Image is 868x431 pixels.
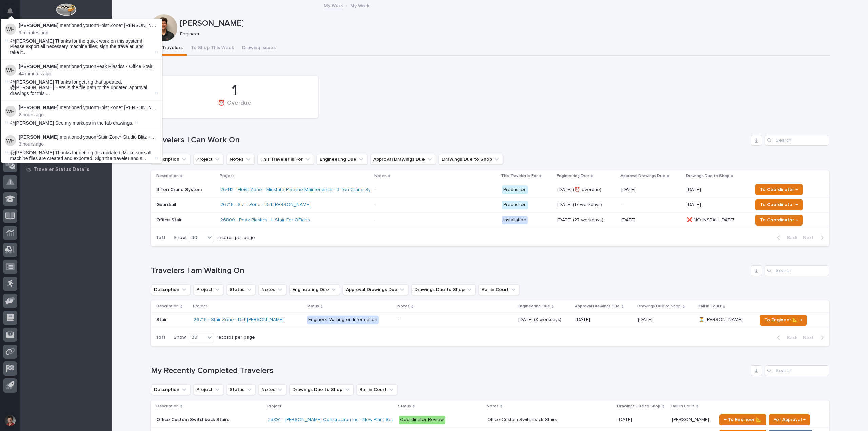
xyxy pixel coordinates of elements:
button: Project [193,154,224,165]
button: Drawings Due to Shop [439,154,503,165]
span: To Coordinator → [760,185,798,194]
p: Office Stair [156,217,215,223]
p: Project [267,403,281,410]
button: Next [800,235,829,241]
span: To Coordinator → [760,216,798,224]
button: Notes [258,384,287,395]
p: Approval Drawings Due [575,302,620,310]
button: To Engineer 📐 → [760,315,807,326]
p: [DATE] [638,316,654,323]
a: *Hoist Zone* [PERSON_NAME] Precision Fabricators - FSTRUL2 [96,23,235,28]
span: @[PERSON_NAME] Thanks for the quick work on this system! Please export all necessary machine file... [10,38,153,55]
div: Engineer Waiting on Information [307,316,379,324]
button: Back [772,335,800,341]
p: mentioned you on : [19,134,158,140]
p: 3 hours ago [19,141,158,147]
img: Wynne Hochstetler [5,65,16,76]
p: ❌ NO INSTALL DATE! [687,216,735,223]
div: - [398,317,399,323]
img: Wynne Hochstetler [5,135,16,146]
p: Drawings Due to Shop [686,172,729,180]
p: mentioned you on : [19,105,158,111]
p: [DATE] [621,187,682,193]
button: To Shop This Week [187,41,238,56]
span: Next [803,235,818,241]
div: ⏰ Overdue [162,100,307,114]
tr: 3 Ton Crane System26412 - Hoist Zone - Midstate Pipeline Maintenance - 3 Ton Crane System - Produ... [151,182,829,197]
p: Show [174,335,186,340]
span: Back [783,235,797,241]
p: Status [306,302,319,310]
p: Office Custom Switchback Stairs [156,416,231,423]
input: Search [765,135,829,146]
button: ← To Engineer 📐 [719,414,766,425]
img: Weston Hochstetler [5,24,16,35]
p: 1 of 1 [151,329,171,346]
strong: [PERSON_NAME] [19,23,58,28]
div: - [375,202,376,208]
button: users-avatar [3,413,17,428]
span: Next [803,335,818,341]
button: Notes [258,284,287,295]
p: [DATE] [687,201,702,208]
p: Status [398,403,411,410]
p: Engineering Due [518,302,550,310]
a: *Stair Zone* Studio Blitz - Custom Switchback [96,134,193,140]
div: Office Custom Switchback Stairs [487,417,557,423]
a: 26716 - Stair Zone - Dirt [PERSON_NAME] [194,317,284,323]
p: [DATE] [618,416,633,423]
h1: Travelers I Can Work On [151,135,748,145]
button: Status [226,284,256,295]
div: Search [765,365,829,376]
button: Engineering Due [289,284,340,295]
button: Notifications [3,4,17,18]
button: This Traveler is For [257,154,314,165]
a: 26412 - Hoist Zone - Midstate Pipeline Maintenance - 3 Ton Crane System [220,187,381,193]
strong: [PERSON_NAME] [19,64,58,69]
p: Notes [487,403,499,410]
button: Ball in Court [356,384,398,395]
p: Description [156,172,179,180]
p: Approval Drawings Due [620,172,665,180]
p: 44 minutes ago [19,71,158,77]
strong: [PERSON_NAME] [19,105,58,110]
button: Notes [226,154,255,165]
p: Description [156,302,179,310]
a: Peak Plastics - Office Stair [96,64,152,69]
button: To Coordinator → [755,199,803,210]
p: Stair [156,316,168,323]
p: mentioned you on : [19,23,158,28]
p: Engineer [180,31,825,37]
button: Project [193,284,224,295]
button: My Travelers [150,41,187,56]
button: Ball in Court [478,284,520,295]
p: [DATE] [687,185,702,193]
p: - [621,202,682,208]
p: records per page [217,235,255,241]
tr: StairStair 26716 - Stair Zone - Dirt [PERSON_NAME] Engineer Waiting on Information- [DATE] (8 wor... [151,312,829,328]
span: @[PERSON_NAME] See my markups in the fab drawings. [10,120,134,126]
div: 30 [189,334,205,341]
p: records per page [217,335,255,340]
button: Approval Drawings Due [370,154,436,165]
button: Approval Drawings Due [343,284,409,295]
p: [PERSON_NAME] [180,19,827,28]
p: [DATE] (27 workdays) [557,217,616,223]
p: 9 minutes ago [19,30,158,36]
p: 3 Ton Crane System [156,187,215,193]
img: Workspace Logo [56,3,76,16]
p: My Work [350,2,369,9]
button: For Approval → [769,414,810,425]
div: 30 [189,234,205,241]
img: Weston Hochstetler [5,106,16,117]
p: Project [193,302,207,310]
span: To Coordinator → [760,201,798,209]
tr: Office Stair26800 - Peak Plastics - L Stair For Offices - Installation[DATE] (27 workdays)[DATE]❌... [151,213,829,228]
span: For Approval → [773,416,806,424]
h1: My Recently Completed Travelers [151,366,748,376]
button: Engineering Due [317,154,368,165]
p: Engineering Due [557,172,589,180]
div: Coordinator Review [399,416,445,424]
button: Project [193,384,224,395]
tr: Guardrail26716 - Stair Zone - Dirt [PERSON_NAME] - Production[DATE] (17 workdays)-[DATE][DATE] To... [151,197,829,213]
